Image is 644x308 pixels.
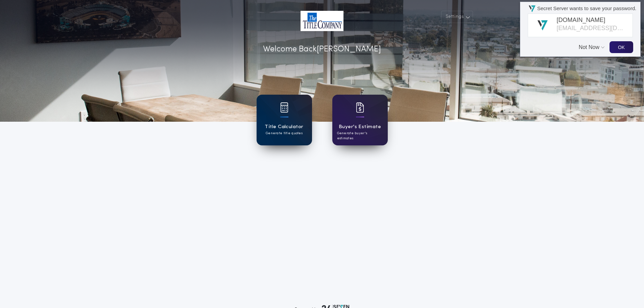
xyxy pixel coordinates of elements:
a: card iconTitle CalculatorGenerate title quotes [257,95,312,145]
p: Welcome Back [PERSON_NAME] [263,43,381,55]
h1: Buyer's Estimate [339,123,381,131]
img: card icon [280,102,288,113]
img: card icon [356,102,364,113]
p: Generate buyer's estimates [337,131,383,141]
a: card iconBuyer's EstimateGenerate buyer's estimates [332,95,388,145]
p: Generate title quotes [266,131,303,136]
img: account-logo [301,11,343,31]
button: Settings [441,11,473,23]
h1: Title Calculator [265,123,303,131]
